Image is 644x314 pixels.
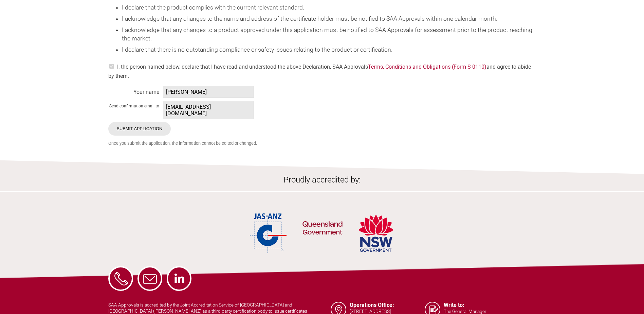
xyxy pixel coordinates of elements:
a: LinkedIn - SAA Approvals [167,266,191,291]
div: Your name [108,87,159,94]
li: I acknowledge that any changes to a product approved under this application must be notified to S... [122,26,536,43]
div: I, the person named below, declare that I have read and understood the above Declaration, SAA App... [108,59,536,79]
li: I declare that the product complies with the current relevant standard. [122,3,536,12]
div: Send confirmation email to [108,102,159,109]
li: I acknowledge that any changes to the name and address of the certificate holder must be notified... [122,15,536,23]
small: Once you submit the application, the information cannot be edited or changed. [108,141,536,146]
input: Submit Application [108,122,171,136]
img: NSW Government [358,212,394,255]
h5: Write to: [444,302,519,308]
li: I declare that there is no outstanding compliance or safety issues relating to the product or cer... [122,46,536,54]
a: Terms, Conditions and Obligations (Form S-0110) [368,64,486,70]
span: [EMAIL_ADDRESS][DOMAIN_NAME] [163,101,254,119]
h5: Operations Office: [350,302,425,308]
a: Phone [108,266,133,291]
input: on [108,64,115,69]
img: QLD Government [302,204,343,255]
img: JAS-ANZ [250,212,287,255]
a: Email [137,266,162,291]
span: [PERSON_NAME] [163,86,254,98]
